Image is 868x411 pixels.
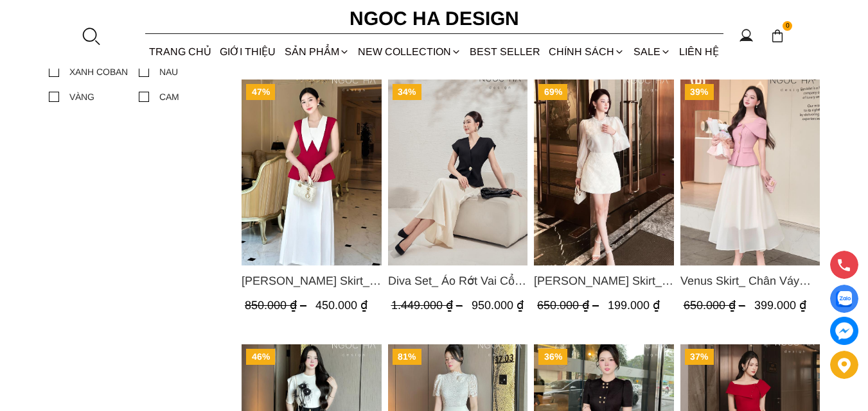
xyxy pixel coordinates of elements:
[159,65,178,79] div: NÂU
[534,272,674,290] a: Link to Lisa Skirt_ Chân Váy A Ren Hoa CV125
[159,90,179,104] div: CAM
[242,272,382,290] span: [PERSON_NAME] Skirt_ Chân Váy Xếp Ly Màu Trắng CV135
[242,80,382,265] img: Sara Skirt_ Chân Váy Xếp Ly Màu Trắng CV135
[387,80,527,265] img: Diva Set_ Áo Rớt Vai Cổ V, Chân Váy Lụa Đuôi Cá A1078+CV134
[69,90,94,104] div: VÀNG
[680,272,820,290] a: Link to Venus Skirt_ Chân Váy Xòe Màu Kem CV131
[466,35,545,69] a: BEST SELLER
[675,35,723,69] a: LIÊN HỆ
[242,272,382,290] a: Link to Sara Skirt_ Chân Váy Xếp Ly Màu Trắng CV135
[680,272,820,290] span: Venus Skirt_ Chân Váy Xòe Màu Kem CV131
[836,291,852,307] img: Display image
[391,299,465,312] span: 1.449.000 ₫
[315,299,368,312] span: 450.000 ₫
[338,3,531,34] a: Ngoc Ha Design
[353,35,465,69] a: NEW COLLECTION
[537,299,602,312] span: 650.000 ₫
[683,299,748,312] span: 650.000 ₫
[216,35,280,69] a: GIỚI THIỆU
[534,80,674,265] img: Lisa Skirt_ Chân Váy A Ren Hoa CV125
[830,285,858,313] a: Display image
[534,272,674,290] span: [PERSON_NAME] Skirt_ Chân Váy A Ren Hoa CV125
[754,299,806,312] span: 399.000 ₫
[471,299,523,312] span: 950.000 ₫
[242,80,382,265] a: Product image - Sara Skirt_ Chân Váy Xếp Ly Màu Trắng CV135
[387,272,527,290] span: Diva Set_ Áo Rớt Vai Cổ V, Chân Váy Lụa Đuôi Cá A1078+CV134
[387,272,527,290] a: Link to Diva Set_ Áo Rớt Vai Cổ V, Chân Váy Lụa Đuôi Cá A1078+CV134
[387,80,527,265] a: Product image - Diva Set_ Áo Rớt Vai Cổ V, Chân Váy Lụa Đuôi Cá A1078+CV134
[534,80,674,265] a: Product image - Lisa Skirt_ Chân Váy A Ren Hoa CV125
[608,299,660,312] span: 199.000 ₫
[145,35,216,69] a: TRANG CHỦ
[680,80,820,265] a: Product image - Venus Skirt_ Chân Váy Xòe Màu Kem CV131
[245,299,310,312] span: 850.000 ₫
[680,80,820,265] img: Venus Skirt_ Chân Váy Xòe Màu Kem CV131
[545,35,629,69] div: Chính sách
[629,35,675,69] a: SALE
[69,65,128,79] div: XANH COBAN
[783,21,793,31] span: 0
[770,29,784,43] img: img-CART-ICON-ksit0nf1
[280,35,353,69] div: SẢN PHẨM
[830,317,858,345] a: messenger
